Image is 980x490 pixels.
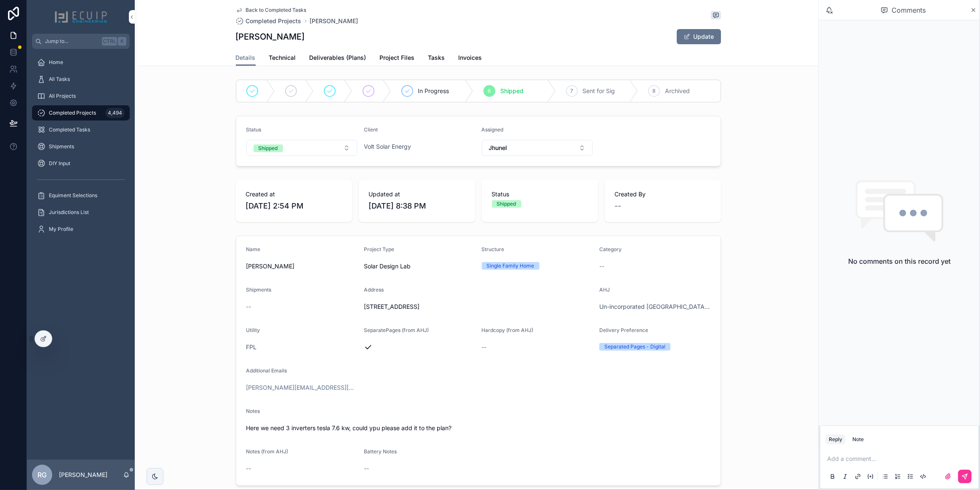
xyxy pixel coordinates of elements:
h2: No comments on this record yet [848,256,951,266]
a: Invoices [459,50,482,67]
span: Jurisdictions List [49,209,89,216]
div: Shipped [259,145,278,152]
span: Status [246,126,262,133]
span: Battery Notes [364,448,397,455]
span: Here we need 3 inverters tesla 7.6 kw, could ypu please add it to the plan? [246,424,710,432]
a: Tasks [428,50,445,67]
span: Utility [246,327,260,333]
span: Ctrl [102,37,117,46]
a: Technical [269,50,296,67]
span: [DATE] 8:38 PM [369,200,465,212]
span: Shipments [246,287,272,293]
span: Jump to... [45,38,99,45]
span: Technical [269,54,296,62]
span: -- [615,200,622,212]
span: 8 [653,88,656,94]
span: Completed Projects [49,110,96,116]
a: Completed Projects4,494 [32,105,130,120]
span: Tasks [428,54,445,62]
div: Note [852,436,864,443]
div: 4,494 [105,108,125,118]
a: Project Files [380,50,415,67]
img: App logo [54,10,107,24]
span: Archived [665,87,690,95]
span: Completed Tasks [49,126,90,133]
a: Deliverables (Plans) [310,50,366,67]
span: Hardcopy (from AHJ) [482,327,534,333]
div: scrollable content [27,49,135,248]
span: AHJ [599,287,610,293]
h1: [PERSON_NAME] [236,31,305,43]
span: Solar Design Lab [364,262,411,270]
span: Additional Emails [246,367,287,374]
span: -- [246,464,251,473]
span: All Projects [49,93,76,99]
span: Address [364,287,384,293]
span: Completed Projects [246,17,302,25]
span: Notes [246,408,260,414]
span: -- [246,303,251,311]
span: Shipments [49,143,74,150]
span: Updated at [369,190,465,198]
a: Completed Projects [236,17,302,25]
span: Home [49,59,63,66]
a: FPL [246,343,257,351]
span: Status [492,190,588,198]
div: Separated Pages - Digital [604,343,665,351]
button: Select Button [246,140,358,156]
span: Category [599,246,622,252]
span: Assigned [482,126,504,133]
span: Equiment Selections [49,192,97,199]
span: SeparatePages (from AHJ) [364,327,429,333]
span: Back to Completed Tasks [246,7,307,13]
span: DIY Input [49,160,70,167]
a: My Profile [32,222,130,237]
a: Equiment Selections [32,188,130,203]
div: Shipped [497,200,516,208]
a: Home [32,55,130,70]
a: Un-incorporated [GEOGRAPHIC_DATA]-Dade [599,303,710,311]
a: DIY Input [32,156,130,171]
button: Jump to...CtrlK [32,34,130,49]
a: Volt Solar Energy [364,142,411,151]
p: [PERSON_NAME] [59,471,107,479]
span: [PERSON_NAME] [246,262,358,270]
span: RG [37,470,47,480]
button: Update [677,29,721,44]
span: Details [236,54,256,62]
span: Project Files [380,54,415,62]
a: [PERSON_NAME] [310,17,358,25]
span: My Profile [49,226,73,233]
div: Single Family Home [487,262,534,270]
span: Deliverables (Plans) [310,54,366,62]
a: [PERSON_NAME][EMAIL_ADDRESS][PERSON_NAME][DOMAIN_NAME] [246,383,358,392]
button: Reply [825,434,846,444]
span: Name [246,246,261,252]
span: Created at [246,190,342,198]
span: 7 [570,88,573,94]
span: Invoices [459,54,482,62]
span: K [119,38,126,45]
span: In Progress [418,87,449,95]
span: Client [364,126,378,133]
button: Note [849,434,867,444]
button: Select Button [482,140,593,156]
a: Back to Completed Tasks [236,7,307,13]
a: Jurisdictions List [32,205,130,220]
span: Notes (from AHJ) [246,448,288,455]
span: Shipped [500,87,523,95]
span: Project Type [364,246,394,252]
span: [DATE] 2:54 PM [246,200,342,212]
span: Jhunel [489,144,507,152]
a: All Tasks [32,72,130,87]
a: Completed Tasks [32,122,130,137]
span: -- [482,343,487,351]
span: Comments [892,5,926,15]
span: Created By [615,190,711,198]
a: Details [236,50,256,66]
a: All Projects [32,88,130,104]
